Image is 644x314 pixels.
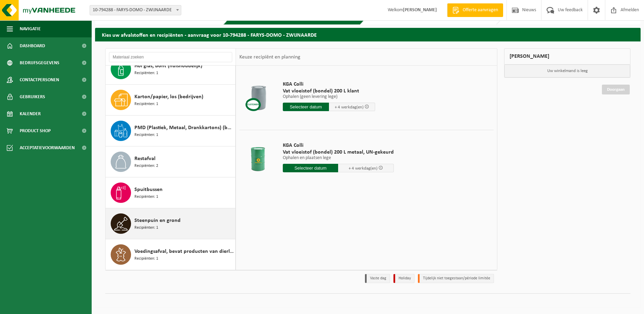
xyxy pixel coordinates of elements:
button: Voedingsafval, bevat producten van dierlijke oorsprong, onverpakt, categorie 3 Recipiënten: 1 [106,239,236,270]
span: Product Shop [20,122,51,139]
span: KGA Colli [283,81,375,88]
span: Vat vloeistof (bondel) 200 L metaal, UN-gekeurd [283,149,394,156]
span: Offerte aanvragen [461,7,500,14]
button: Hol glas, bont (huishoudelijk) Recipiënten: 1 [106,54,236,85]
button: Steenpuin en grond Recipiënten: 1 [106,208,236,239]
span: Contactpersonen [20,71,59,88]
h2: Kies uw afvalstoffen en recipiënten - aanvraag voor 10-794288 - FARYS-DOMO - ZWIJNAARDE [95,28,641,41]
button: Restafval Recipiënten: 2 [106,146,236,177]
span: Kalender [20,105,41,122]
span: KGA Colli [283,142,394,149]
span: Vat vloeistof (bondel) 200 L klant [283,88,375,94]
span: Recipiënten: 1 [134,70,158,76]
span: Spuitbussen [134,186,163,194]
span: Recipiënten: 1 [134,132,158,138]
button: Karton/papier, los (bedrijven) Recipiënten: 1 [106,85,236,116]
input: Selecteer datum [283,103,329,111]
span: Dashboard [20,37,45,54]
span: PMD (Plastiek, Metaal, Drankkartons) (bedrijven) [134,124,234,132]
span: Hol glas, bont (huishoudelijk) [134,62,202,70]
span: 10-794288 - FARYS-DOMO - ZWIJNAARDE [90,5,181,15]
div: [PERSON_NAME] [504,48,630,65]
li: Vaste dag [365,274,390,283]
a: Offerte aanvragen [447,3,503,17]
div: Keuze recipiënt en planning [236,49,304,66]
span: Recipiënten: 2 [134,163,158,169]
span: Recipiënten: 1 [134,194,158,200]
p: Ophalen (geen levering lege) [283,94,375,99]
span: Gebruikers [20,88,45,105]
span: Karton/papier, los (bedrijven) [134,93,203,101]
span: Acceptatievoorwaarden [20,139,75,156]
p: Ophalen en plaatsen lege [283,156,394,160]
span: + 4 werkdag(en) [349,166,378,171]
span: Recipiënten: 1 [134,101,158,107]
span: Bedrijfsgegevens [20,54,59,71]
li: Tijdelijk niet toegestaan/période limitée [418,274,494,283]
span: + 4 werkdag(en) [335,105,364,109]
span: Voedingsafval, bevat producten van dierlijke oorsprong, onverpakt, categorie 3 [134,247,234,256]
button: PMD (Plastiek, Metaal, Drankkartons) (bedrijven) Recipiënten: 1 [106,116,236,146]
span: Steenpuin en grond [134,216,181,225]
li: Holiday [393,274,415,283]
span: Restafval [134,155,155,163]
button: Spuitbussen Recipiënten: 1 [106,177,236,208]
span: Recipiënten: 1 [134,225,158,231]
span: Navigatie [20,20,41,37]
a: Doorgaan [602,85,630,94]
input: Materiaal zoeken [109,52,232,62]
input: Selecteer datum [283,164,338,172]
strong: [PERSON_NAME] [403,7,437,13]
span: Recipiënten: 1 [134,256,158,262]
p: Uw winkelmand is leeg [504,65,630,77]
